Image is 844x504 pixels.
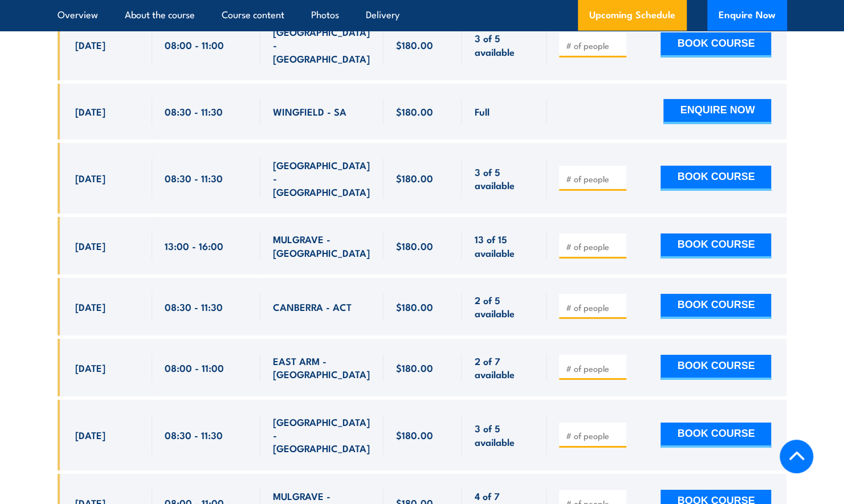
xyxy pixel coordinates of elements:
[565,430,622,441] input: # of people
[396,105,433,118] span: $180.00
[165,428,223,441] span: 08:30 - 11:30
[565,302,622,313] input: # of people
[396,239,433,252] span: $180.00
[75,361,105,374] span: [DATE]
[75,105,105,118] span: [DATE]
[273,232,371,259] span: MULGRAVE - [GEOGRAPHIC_DATA]
[663,99,771,124] button: ENQUIRE NOW
[75,171,105,185] span: [DATE]
[165,300,223,313] span: 08:30 - 11:30
[396,38,433,51] span: $180.00
[474,165,534,192] span: 3 of 5 available
[474,105,489,118] span: Full
[273,25,371,65] span: [GEOGRAPHIC_DATA] - [GEOGRAPHIC_DATA]
[165,361,224,374] span: 08:00 - 11:00
[474,354,534,381] span: 2 of 7 available
[474,232,534,259] span: 13 of 15 available
[273,105,346,118] span: WINGFIELD - SA
[75,300,105,313] span: [DATE]
[396,428,433,441] span: $180.00
[660,423,771,448] button: BOOK COURSE
[273,415,371,455] span: [GEOGRAPHIC_DATA] - [GEOGRAPHIC_DATA]
[660,355,771,380] button: BOOK COURSE
[474,31,534,58] span: 3 of 5 available
[273,158,371,198] span: [GEOGRAPHIC_DATA] - [GEOGRAPHIC_DATA]
[396,171,433,185] span: $180.00
[273,300,352,313] span: CANBERRA - ACT
[396,300,433,313] span: $180.00
[75,239,105,252] span: [DATE]
[474,293,534,320] span: 2 of 5 available
[660,294,771,319] button: BOOK COURSE
[565,241,622,252] input: # of people
[660,32,771,58] button: BOOK COURSE
[165,171,223,185] span: 08:30 - 11:30
[565,363,622,374] input: # of people
[474,421,534,448] span: 3 of 5 available
[660,166,771,191] button: BOOK COURSE
[660,233,771,259] button: BOOK COURSE
[75,428,105,441] span: [DATE]
[165,38,224,51] span: 08:00 - 11:00
[565,40,622,51] input: # of people
[396,361,433,374] span: $180.00
[165,105,223,118] span: 08:30 - 11:30
[273,354,371,381] span: EAST ARM - [GEOGRAPHIC_DATA]
[165,239,223,252] span: 13:00 - 16:00
[75,38,105,51] span: [DATE]
[565,173,622,185] input: # of people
